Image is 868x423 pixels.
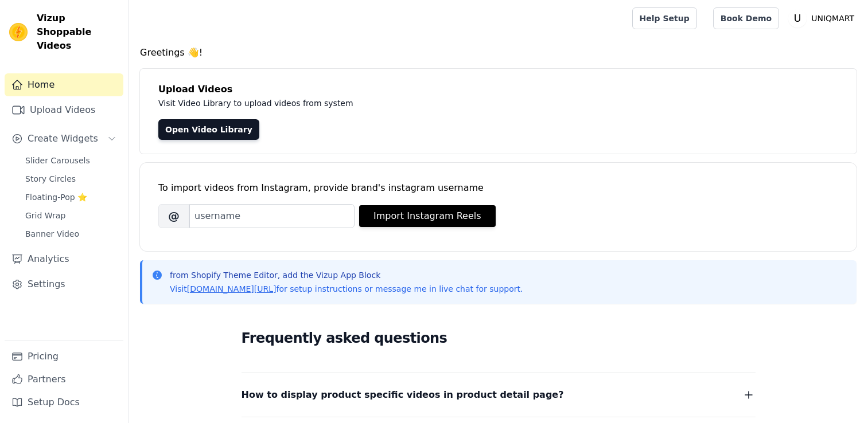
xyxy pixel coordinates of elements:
a: Story Circles [18,171,123,187]
span: Story Circles [25,173,76,185]
a: Home [5,73,123,96]
a: Upload Videos [5,99,123,122]
span: Grid Wrap [25,210,65,221]
span: Banner Video [25,228,79,240]
p: Visit Video Library to upload videos from system [158,96,672,110]
button: Import Instagram Reels [359,205,496,227]
a: [DOMAIN_NAME][URL] [187,284,277,293]
span: How to display product specific videos in product detail page? [242,387,564,403]
text: U [794,13,801,24]
a: Grid Wrap [18,207,123,224]
a: Settings [5,273,123,296]
a: Book Demo [713,7,779,29]
button: U UNIQMART [788,8,859,29]
span: Vizup Shoppable Videos [37,11,119,53]
a: Help Setup [632,7,697,29]
p: UNIQMART [807,8,859,29]
h2: Frequently asked questions [242,327,756,350]
h4: Upload Videos [158,83,838,96]
p: from Shopify Theme Editor, add the Vizup App Block [170,269,523,281]
span: @ [158,204,189,228]
span: Slider Carousels [25,155,90,166]
input: username [189,204,355,228]
a: Analytics [5,248,123,271]
a: Pricing [5,345,123,368]
a: Slider Carousels [18,152,123,169]
a: Setup Docs [5,391,123,414]
a: Partners [5,368,123,391]
a: Banner Video [18,226,123,242]
span: Create Widgets [28,132,98,146]
a: Floating-Pop ⭐ [18,189,123,205]
button: Create Widgets [5,127,123,150]
div: To import videos from Instagram, provide brand's instagram username [158,181,838,195]
p: Visit for setup instructions or message me in live chat for support. [170,283,523,295]
a: Open Video Library [158,119,259,140]
button: How to display product specific videos in product detail page? [242,387,756,403]
h4: Greetings 👋! [140,46,857,60]
img: Vizup [9,23,28,41]
span: Floating-Pop ⭐ [25,191,87,203]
